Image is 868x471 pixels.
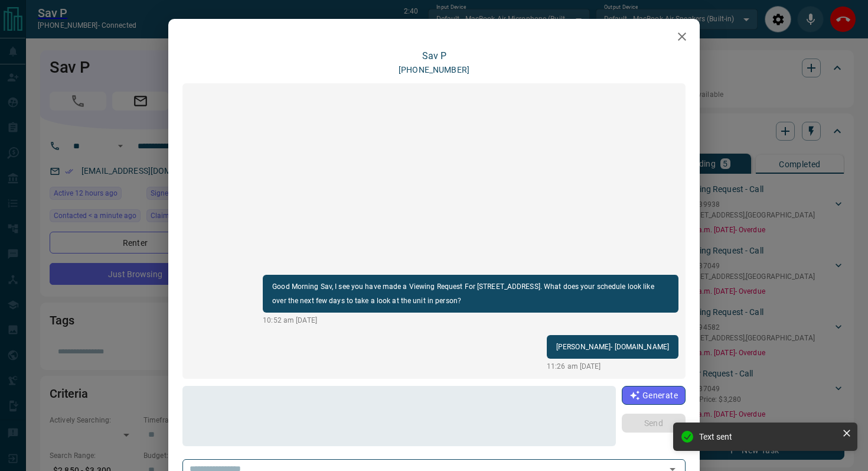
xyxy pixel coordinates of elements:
p: 11:26 am [DATE] [547,361,678,372]
p: [PHONE_NUMBER] [399,64,469,76]
p: 10:52 am [DATE] [263,315,678,326]
div: Text sent [699,432,837,441]
p: [PERSON_NAME]- [DOMAIN_NAME] [556,340,669,354]
a: Sav P [422,50,446,61]
button: Generate [622,386,686,405]
p: Good Morning Sav, I see you have made a Viewing Request For [STREET_ADDRESS]. What does your sche... [272,280,669,308]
